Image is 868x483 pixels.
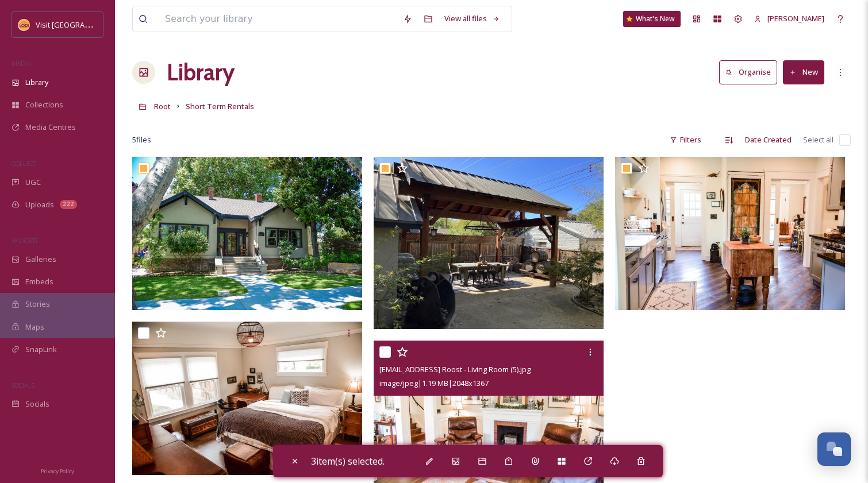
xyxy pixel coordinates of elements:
[25,122,76,133] span: Media Centres
[25,399,49,409] span: Socials
[719,60,777,84] button: Organise
[374,157,604,329] img: ext_1758667833.726629_oshamilt@pacbell.net-IMG_2889.jpg
[25,254,56,265] span: Galleries
[167,55,235,90] a: Library
[25,199,54,210] span: Uploads
[154,99,171,113] a: Root
[154,101,171,111] span: Root
[439,7,506,30] a: View all files
[11,381,34,389] span: SOCIALS
[25,177,41,188] span: UGC
[132,157,362,310] img: ext_1758667836.765093_oshamilt@pacbell.net-finches roost sunny day (1).jpg
[817,432,851,466] button: Open Chat
[186,101,254,111] span: Short Term Rentals
[60,200,77,209] div: 222
[379,364,531,374] span: [EMAIL_ADDRESS] Roost - Living Room (5).jpg
[41,467,74,475] span: Privacy Policy
[11,159,36,168] span: COLLECT
[25,322,44,333] span: Maps
[11,236,38,245] span: WIDGETS
[767,13,824,24] span: [PERSON_NAME]
[719,60,783,84] a: Organise
[25,99,63,110] span: Collections
[803,134,834,145] span: Select all
[41,463,74,477] a: Privacy Policy
[25,276,53,287] span: Embeds
[18,19,30,30] img: Square%20Social%20Visit%20Lodi.png
[783,60,824,84] button: New
[132,134,151,145] span: 5 file s
[159,6,397,32] input: Search your library
[379,378,489,388] span: image/jpeg | 1.19 MB | 2048 x 1367
[11,59,32,68] span: MEDIA
[311,455,385,467] span: 3 item(s) selected.
[36,19,125,30] span: Visit [GEOGRAPHIC_DATA]
[739,129,797,151] div: Date Created
[25,344,57,355] span: SnapLink
[25,299,50,310] span: Stories
[748,7,830,30] a: [PERSON_NAME]
[664,129,707,151] div: Filters
[615,157,845,310] img: ext_1758667833.686862_oshamilt@pacbell.net-Finches Roost - kitchen (6).jpg
[25,77,48,88] span: Library
[186,99,254,113] a: Short Term Rentals
[623,11,681,27] a: What's New
[132,322,362,475] img: ext_1758667833.690672_oshamilt@pacbell.net-Finches Roost - downstairs room (1).jpg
